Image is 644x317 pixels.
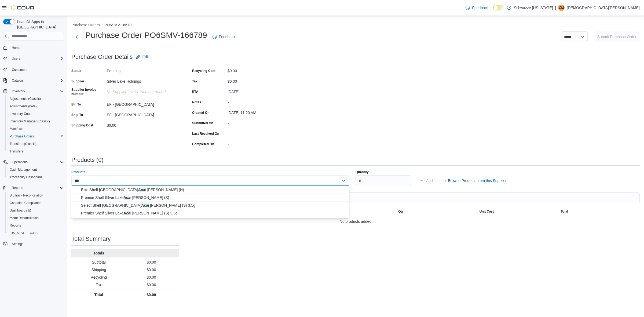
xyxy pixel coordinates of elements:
[142,54,149,60] span: Edit
[5,214,66,222] button: Metrc Reconciliation
[1,44,66,52] button: Home
[71,113,83,117] label: Ship To
[10,201,41,205] span: Canadian Compliance
[11,5,35,10] img: Cova
[192,111,210,115] label: Created On
[74,267,124,272] p: Shipping
[126,292,177,297] p: $0.00
[71,102,81,107] label: Bill To
[8,207,64,214] span: Dashboards
[10,77,64,84] span: Catalog
[10,55,22,62] button: Users
[1,240,66,248] button: Settings
[10,88,27,94] button: Inventory
[1,88,66,95] button: Inventory
[480,209,494,214] span: Unit Cost
[71,209,349,217] button: Premier Shelf Silver Lake Acai Berry Gelato (S) 3.5g
[8,133,64,140] span: Purchase Orders
[8,192,64,199] span: BioTrack Reconciliation
[228,129,299,136] div: -
[463,2,491,13] a: Feedback
[12,160,28,164] span: Operations
[107,100,179,107] div: EF - [GEOGRAPHIC_DATA]
[12,56,20,61] span: Users
[594,31,640,42] button: Submit Purchase Order
[107,67,179,73] div: Pending
[8,126,64,132] span: Manifests
[10,55,64,62] span: Users
[5,229,66,237] button: [US_STATE] CCRS
[126,275,177,280] p: $0.00
[126,282,177,287] p: $0.00
[8,200,43,206] a: Canadian Compliance
[8,103,64,110] span: Adjustments (beta)
[107,88,179,94] div: No Supplier Invoice Number added
[71,186,349,194] button: Elite Shelf Silver Lake Acai Berry Gelato (H)
[493,5,504,11] input: Dark Mode
[71,69,81,73] label: Status
[10,127,23,131] span: Manifests
[107,111,179,117] div: EF - [GEOGRAPHIC_DATA]
[567,5,640,11] p: [DEMOGRAPHIC_DATA][PERSON_NAME]
[10,134,34,139] span: Purchase Orders
[74,292,124,297] p: Total
[10,241,64,247] span: Settings
[12,68,27,72] span: Customers
[342,178,346,183] button: Close list of options
[210,31,237,42] a: Feedback
[10,97,41,101] span: Adjustments (Classic)
[10,159,30,165] button: Operations
[71,236,111,242] h3: Total Summary
[192,121,213,125] label: Submitted On
[5,173,66,181] button: Traceabilty Dashboard
[315,207,396,216] button: Unit
[561,209,568,214] span: Total
[5,110,66,118] button: Inventory Count
[441,175,509,186] button: or Browse Products from this Supplier
[5,125,66,133] button: Manifests
[192,100,201,104] label: Notes
[10,167,37,172] span: Cash Management
[5,192,66,199] button: BioTrack Reconciliation
[10,104,37,108] span: Adjustments (beta)
[10,66,64,73] span: Customers
[134,52,151,62] button: Edit
[85,30,207,41] h1: Purchase Order PO6SMV-166789
[5,166,66,173] button: Cash Management
[10,119,50,123] span: Inventory Manager (Classic)
[340,218,371,225] span: No products added
[10,45,23,51] a: Home
[5,103,66,110] button: Adjustments (beta)
[5,118,66,125] button: Inventory Manager (Classic)
[71,194,349,202] button: Premier Shelf Silver Lake Acai Berry Gelato (S)
[8,230,64,236] span: Washington CCRS
[5,95,66,103] button: Adjustments (Classic)
[398,209,404,214] span: Qty
[8,215,41,221] a: Metrc Reconciliation
[12,46,20,50] span: Home
[8,118,52,125] a: Inventory Manager (Classic)
[192,132,219,136] label: Last Received On
[10,88,64,94] span: Inventory
[104,23,134,27] button: PO6SMV-166789
[228,77,299,83] div: $0.00
[5,199,66,207] button: Canadian Compliance
[8,200,64,206] span: Canadian Compliance
[74,250,124,256] p: Totals
[8,103,39,110] a: Adjustments (beta)
[71,79,84,83] label: Supplier
[228,98,299,104] div: -
[8,141,39,147] a: Transfers (Classic)
[126,267,177,272] p: $0.00
[10,216,39,220] span: Metrc Reconciliation
[71,88,105,96] label: Supplier Invoice Number
[10,77,25,84] button: Catalog
[12,242,23,246] span: Settings
[597,34,636,39] span: Submit Purchase Order
[558,5,565,11] div: Christian Mueller
[192,79,197,83] label: Tax
[5,222,66,229] button: Reports
[5,133,66,140] button: Purchase Orders
[10,185,25,191] button: Reports
[8,148,25,155] a: Transfers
